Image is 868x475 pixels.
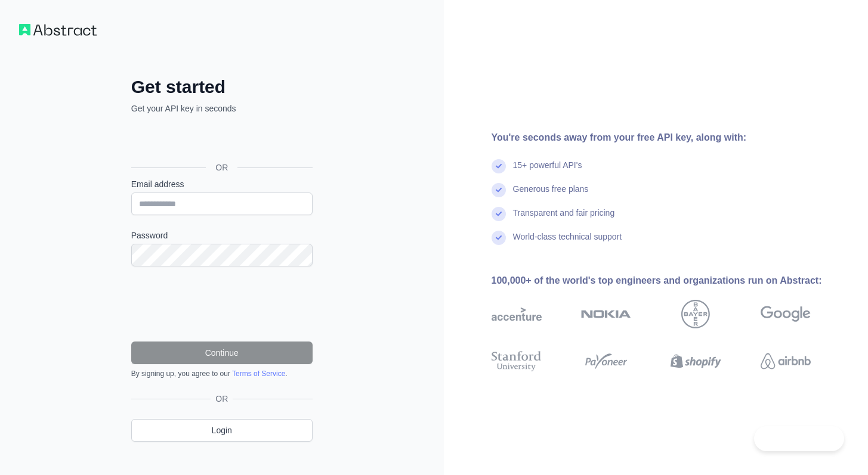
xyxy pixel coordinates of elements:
img: nokia [581,300,631,328]
div: You're seconds away from your free API key, along with: [492,131,850,145]
img: google [761,300,811,328]
iframe: reCAPTCHA [131,281,313,327]
p: Get your API key in seconds [131,103,313,114]
a: Login [131,419,313,442]
img: check mark [492,183,506,197]
div: World-class technical support [513,231,622,254]
img: check mark [492,207,506,221]
div: 100,000+ of the world's top engineers and organizations run on Abstract: [492,274,850,288]
img: stanford university [492,349,542,374]
label: Password [131,229,313,241]
iframe: Sign in with Google Button [125,128,316,154]
img: check mark [492,159,506,173]
img: payoneer [581,349,631,374]
img: bayer [681,300,710,328]
div: 15+ powerful API's [513,159,582,183]
div: Transparent and fair pricing [513,207,615,231]
button: Continue [131,341,313,364]
img: shopify [671,349,721,374]
img: airbnb [761,349,811,374]
a: Terms of Service [232,370,285,378]
img: accenture [492,300,542,328]
iframe: Toggle Customer Support [754,426,844,451]
h2: Get started [131,76,313,98]
div: By signing up, you agree to our . [131,369,313,378]
label: Email address [131,178,313,190]
img: check mark [492,231,506,245]
div: Generous free plans [513,183,589,207]
img: Workflow [19,24,97,36]
span: OR [211,393,233,405]
span: OR [206,162,237,173]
